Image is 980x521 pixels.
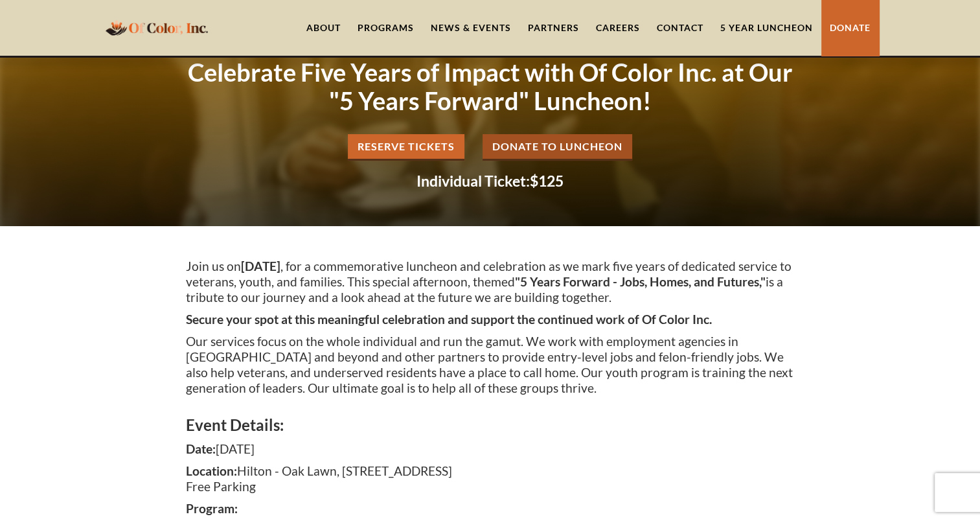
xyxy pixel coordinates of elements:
a: home [102,12,212,43]
strong: Program: [186,501,238,516]
h2: $125 [186,174,795,189]
strong: [DATE] [241,259,280,273]
p: Hilton - Oak Lawn, [STREET_ADDRESS] Free Parking [186,463,795,494]
strong: Individual Ticket: [416,172,530,190]
strong: Event Details: [186,415,284,434]
p: Our services focus on the whole individual and run the gamut. We work with employment agencies in... [186,334,795,396]
strong: "5 Years Forward - Jobs, Homes, and Futures," [515,274,766,289]
strong: Location: [186,463,237,478]
strong: Celebrate Five Years of Impact with Of Color Inc. at Our "5 Years Forward" Luncheon! [188,57,793,115]
a: Donate to Luncheon [483,134,632,161]
strong: Secure your spot at this meaningful celebration and support the continued work of Of Color Inc. [186,312,712,327]
p: [DATE] [186,441,795,457]
strong: Date: [186,441,216,456]
p: Join us on , for a commemorative luncheon and celebration as we mark five years of dedicated serv... [186,259,795,305]
div: Programs [358,21,414,34]
a: Reserve Tickets [348,134,464,161]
